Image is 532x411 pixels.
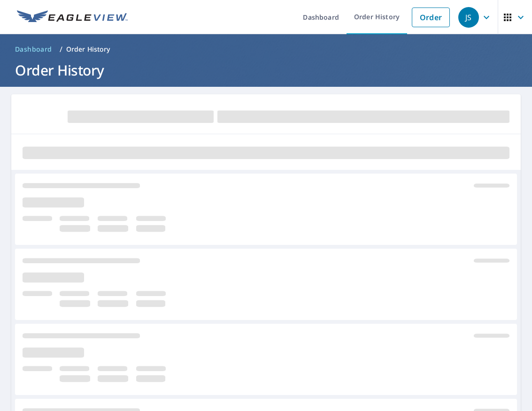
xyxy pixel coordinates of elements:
[60,44,62,55] li: /
[11,42,56,57] a: Dashboard
[17,10,128,24] img: EV Logo
[66,45,110,54] p: Order History
[11,42,521,57] nav: breadcrumb
[458,7,479,28] div: JS
[15,45,52,54] span: Dashboard
[412,8,450,27] a: Order
[11,61,521,80] h1: Order History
